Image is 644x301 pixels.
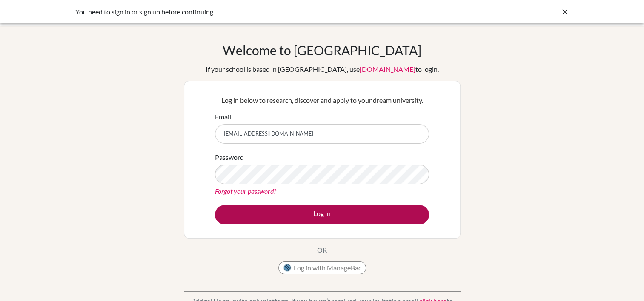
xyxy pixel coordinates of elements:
[223,43,421,58] h1: Welcome to [GEOGRAPHIC_DATA]
[317,245,327,255] p: OR
[215,95,429,105] p: Log in below to research, discover and apply to your dream university.
[75,7,441,17] div: You need to sign in or sign up before continuing.
[278,261,366,274] button: Log in with ManageBac
[215,205,429,224] button: Log in
[215,112,231,122] label: Email
[215,187,276,195] a: Forgot your password?
[215,152,244,162] label: Password
[360,65,415,73] a: [DOMAIN_NAME]
[206,64,439,74] div: If your school is based in [GEOGRAPHIC_DATA], use to login.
